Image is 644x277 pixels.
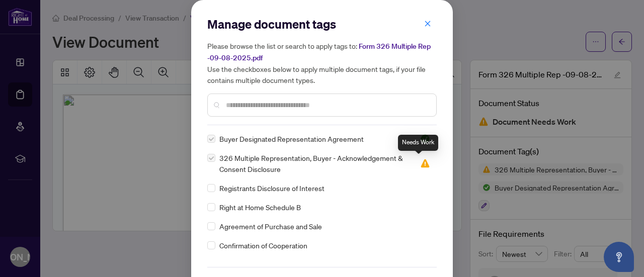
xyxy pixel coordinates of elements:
button: Open asap [604,242,634,272]
img: status [420,134,430,144]
img: status [420,158,430,168]
h5: Please browse the list or search to apply tags to: Use the checkboxes below to apply multiple doc... [207,40,437,85]
span: Agreement of Purchase and Sale [219,221,322,232]
span: Buyer Designated Representation Agreement [219,133,364,144]
span: close [424,20,431,27]
span: Right at Home Schedule B [219,202,301,213]
span: Needs Work [420,158,430,168]
div: Needs Work [398,135,438,151]
span: Approved [420,134,430,144]
span: 326 Multiple Representation, Buyer - Acknowledgement & Consent Disclosure [219,152,408,174]
h2: Manage document tags [207,16,437,32]
span: Confirmation of Cooperation [219,240,307,251]
span: Registrants Disclosure of Interest [219,182,325,194]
